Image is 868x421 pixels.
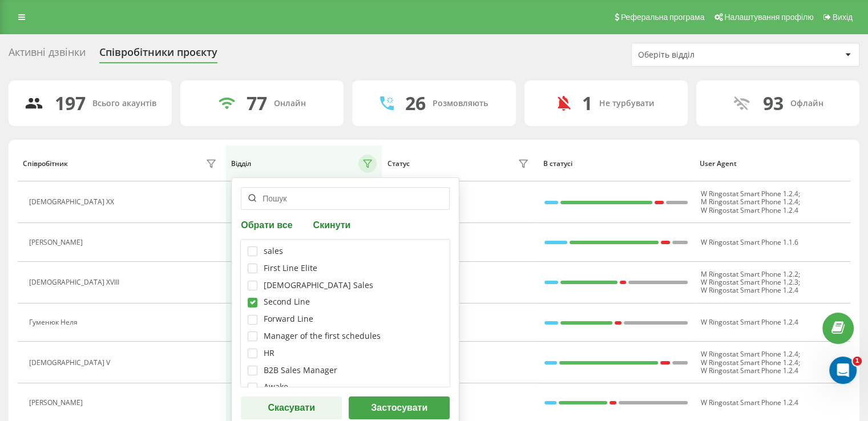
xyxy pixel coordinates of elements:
[700,398,798,407] span: W Ringostat Smart Phone 1.2.4
[700,358,798,367] span: W Ringostat Smart Phone 1.2.4
[700,205,798,215] span: W Ringostat Smart Phone 1.2.4
[700,189,798,199] span: W Ringostat Smart Phone 1.2.4
[762,92,783,114] div: 93
[241,219,296,230] button: Обрати все
[405,92,426,114] div: 26
[310,219,354,230] button: Скинути
[247,92,267,114] div: 77
[700,285,798,295] span: W Ringostat Smart Phone 1.2.4
[29,318,80,326] div: Гуменюк Неля
[274,99,306,108] div: Онлайн
[349,396,450,419] button: Застосувати
[433,99,488,108] div: Розмовляють
[582,92,592,114] div: 1
[9,46,86,64] div: Активні дзвінки
[92,99,156,108] div: Всього акаунтів
[29,198,117,206] div: [DEMOGRAPHIC_DATA] XX
[264,331,381,341] div: Manager of the first schedules
[700,269,798,279] span: M Ringostat Smart Phone 1.2.2
[29,278,122,286] div: [DEMOGRAPHIC_DATA] XVIII
[264,297,310,307] div: Second Line
[29,359,113,367] div: [DEMOGRAPHIC_DATA] V
[700,237,798,247] span: W Ringostat Smart Phone 1.1.6
[700,366,798,375] span: W Ringostat Smart Phone 1.2.4
[543,160,689,168] div: В статусі
[29,238,86,246] div: [PERSON_NAME]
[700,197,798,207] span: M Ringostat Smart Phone 1.2.4
[700,277,798,287] span: W Ringostat Smart Phone 1.2.3
[55,92,86,114] div: 197
[700,349,798,359] span: W Ringostat Smart Phone 1.2.4
[829,357,857,384] iframe: Intercom live chat
[264,281,373,290] div: [DEMOGRAPHIC_DATA] Sales
[700,160,845,168] div: User Agent
[790,99,823,108] div: Офлайн
[387,160,410,168] div: Статус
[264,366,337,375] div: B2B Sales Manager
[700,317,798,327] span: W Ringostat Smart Phone 1.2.4
[638,50,774,60] div: Оберіть відділ
[231,160,251,168] div: Відділ
[23,160,68,168] div: Співробітник
[99,46,217,64] div: Співробітники проєкту
[853,357,862,366] span: 1
[599,99,655,108] div: Не турбувати
[264,314,313,324] div: Forward Line
[264,264,317,273] div: First Line Elite
[621,13,705,22] span: Реферальна програма
[724,13,813,22] span: Налаштування профілю
[264,382,288,392] div: Awake
[29,399,86,407] div: [PERSON_NAME]
[241,396,342,419] button: Скасувати
[241,187,450,210] input: Пошук
[833,13,853,22] span: Вихід
[264,349,274,358] div: HR
[264,246,283,256] div: sales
